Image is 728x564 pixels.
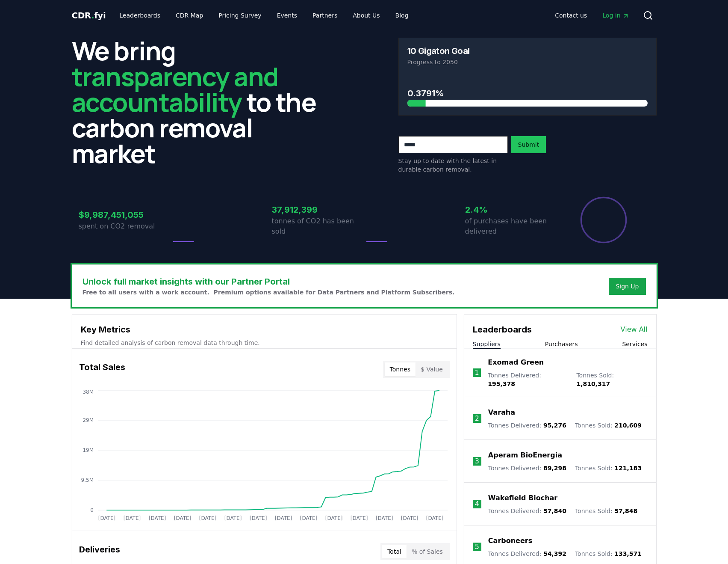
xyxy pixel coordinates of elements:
button: Suppliers [473,340,501,348]
button: Tonnes [385,362,416,376]
a: Aperam BioEnergia [488,450,562,460]
a: View All [621,324,648,335]
a: Sign Up [616,282,639,291]
p: 1 [475,368,479,378]
button: % of Sales [407,545,448,558]
p: Tonnes Sold : [575,507,637,515]
nav: Main [112,8,415,23]
h3: Deliveries [79,543,120,560]
p: of purchases have been delivered [465,216,557,237]
p: 5 [475,542,479,552]
span: 57,848 [614,508,637,514]
tspan: 29M [83,417,94,423]
p: 2 [475,413,479,424]
span: CDR fyi [72,10,106,21]
p: Tonnes Sold : [575,464,642,472]
span: 89,298 [543,465,566,472]
span: 195,378 [488,380,515,387]
span: transparency and accountability [72,59,278,119]
tspan: [DATE] [98,515,115,521]
button: Submit [511,136,546,153]
button: Purchasers [545,340,578,348]
p: Tonnes Delivered : [488,507,566,515]
tspan: [DATE] [300,515,317,521]
tspan: [DATE] [274,515,292,521]
tspan: [DATE] [148,515,166,521]
h2: We bring to the carbon removal market [72,38,330,166]
span: 95,276 [543,422,566,429]
p: Tonnes Sold : [575,421,642,430]
a: Varaha [488,407,515,418]
tspan: 19M [83,447,94,453]
a: Events [270,8,304,23]
a: Pricing Survey [212,8,268,23]
h3: 10 Gigaton Goal [407,47,470,55]
h3: Leaderboards [473,323,532,336]
tspan: [DATE] [401,515,418,521]
button: Sign Up [609,278,645,295]
p: Tonnes Sold : [575,549,642,558]
p: spent on CO2 removal [79,221,171,232]
span: . [91,10,94,21]
tspan: [DATE] [199,515,216,521]
h3: Unlock full market insights with our Partner Portal [83,275,455,288]
a: Log in [595,8,636,23]
tspan: 38M [83,389,94,395]
tspan: [DATE] [350,515,368,521]
h3: $9,987,451,055 [79,208,171,221]
a: Leaderboards [112,8,167,23]
p: Tonnes Delivered : [488,371,568,388]
a: Contact us [548,8,594,23]
a: CDR.fyi [72,9,106,21]
button: $ Value [416,362,448,376]
tspan: [DATE] [426,515,443,521]
span: 210,609 [614,422,642,429]
tspan: [DATE] [375,515,393,521]
p: Tonnes Sold : [576,371,647,388]
a: Blog [389,8,416,23]
nav: Main [548,8,636,23]
h3: 37,912,399 [272,203,364,216]
span: 133,571 [614,550,642,557]
tspan: [DATE] [123,515,141,521]
p: Tonnes Delivered : [488,421,566,430]
p: 3 [475,456,479,466]
h3: 0.3791% [407,87,648,100]
a: Partners [306,8,344,23]
tspan: [DATE] [325,515,342,521]
tspan: 9.5M [81,477,93,483]
a: Exomad Green [488,357,544,368]
div: Percentage of sales delivered [580,196,628,244]
span: 57,840 [543,508,566,514]
button: Services [622,340,647,348]
p: Tonnes Delivered : [488,464,566,472]
h3: Key Metrics [81,323,448,336]
a: CDR Map [169,8,210,23]
p: Progress to 2050 [407,58,648,66]
p: Free to all users with a work account. Premium options available for Data Partners and Platform S... [83,288,455,297]
button: Total [382,545,407,558]
span: Log in [602,11,629,20]
span: 54,392 [543,550,566,557]
h3: 2.4% [465,203,557,216]
p: Tonnes Delivered : [488,549,566,558]
span: 121,183 [614,465,642,472]
span: 1,810,317 [576,380,610,387]
tspan: [DATE] [174,515,191,521]
tspan: [DATE] [249,515,267,521]
a: Carboneers [488,536,532,546]
tspan: 0 [90,507,94,513]
p: tonnes of CO2 has been sold [272,216,364,237]
a: About Us [346,8,386,23]
p: Stay up to date with the latest in durable carbon removal. [398,157,508,174]
h3: Total Sales [79,361,125,378]
p: 4 [475,499,479,509]
p: Find detailed analysis of carbon removal data through time. [81,338,448,347]
a: Wakefield Biochar [488,493,557,503]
